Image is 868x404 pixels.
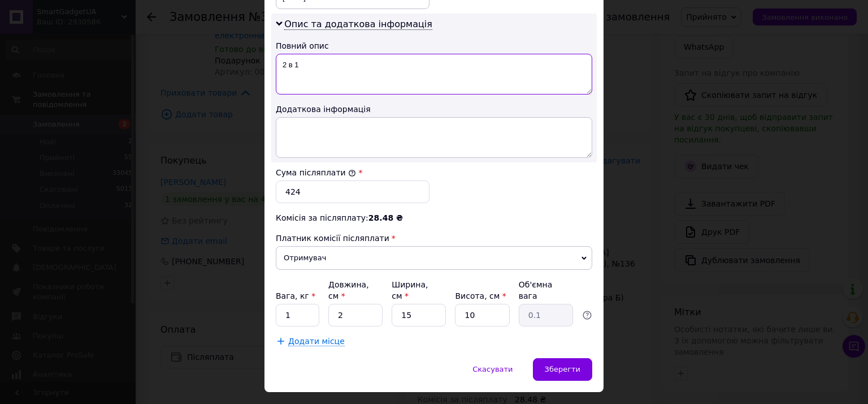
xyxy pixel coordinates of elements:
[276,212,592,224] div: Комісія за післяплату:
[328,280,369,300] label: Довжина, см
[545,365,580,373] span: Зберегти
[284,19,432,30] span: Опис та додаткова інформація
[276,291,315,300] label: Вага, кг
[455,291,506,300] label: Висота, см
[276,40,592,51] div: Повний опис
[392,280,428,300] label: Ширина, см
[276,54,592,94] textarea: 2 в 1
[472,365,513,373] span: Скасувати
[519,279,573,302] div: Об'ємна вага
[276,246,592,270] span: Отримувач
[368,213,403,222] span: 28.48 ₴
[276,168,356,177] label: Сума післяплати
[276,104,592,115] div: Додаткова інформація
[276,234,389,243] span: Платник комісії післяплати
[288,337,345,346] span: Додати місце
